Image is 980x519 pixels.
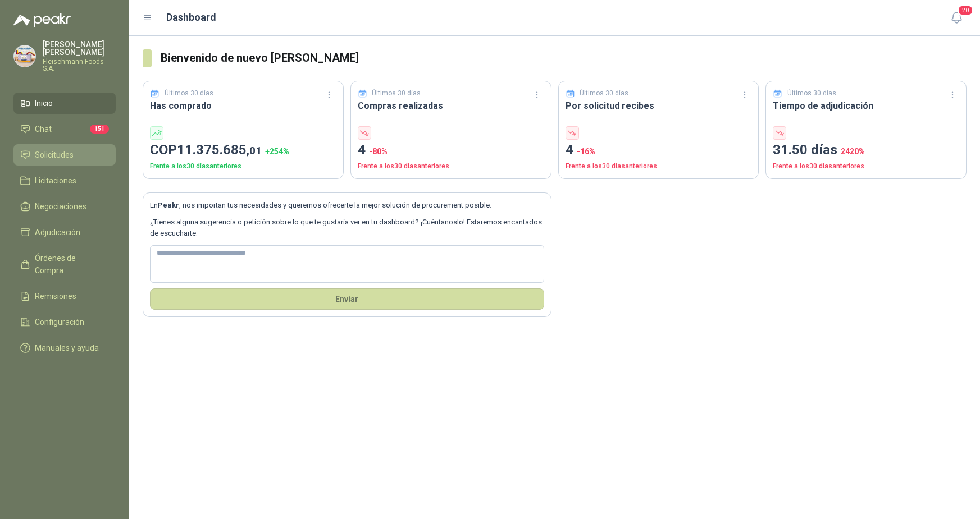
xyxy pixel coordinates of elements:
span: Solicitudes [35,149,74,161]
span: Chat [35,123,52,135]
p: [PERSON_NAME] [PERSON_NAME] [43,40,116,56]
h3: Por solicitud recibes [566,99,752,113]
p: Frente a los 30 días anteriores [358,161,544,172]
p: COP [150,140,336,161]
h3: Tiempo de adjudicación [773,99,959,113]
p: 4 [358,140,544,161]
a: Inicio [13,93,116,114]
p: Frente a los 30 días anteriores [773,161,959,172]
button: Envíar [150,288,544,310]
p: ¿Tienes alguna sugerencia o petición sobre lo que te gustaría ver en tu dashboard? ¡Cuéntanoslo! ... [150,217,544,240]
a: Negociaciones [13,196,116,217]
span: Remisiones [35,290,76,302]
h3: Has comprado [150,99,336,113]
p: Últimos 30 días [787,88,836,99]
span: + 254 % [265,147,289,156]
p: Últimos 30 días [372,88,421,99]
p: Últimos 30 días [165,88,213,99]
button: 20 [946,8,967,28]
h3: Bienvenido de nuevo [PERSON_NAME] [161,49,967,67]
p: En , nos importan tus necesidades y queremos ofrecerte la mejor solución de procurement posible. [150,200,544,211]
a: Solicitudes [13,144,116,166]
p: Frente a los 30 días anteriores [150,161,336,172]
span: Negociaciones [35,200,86,213]
span: Inicio [35,97,53,109]
img: Company Logo [14,45,35,67]
img: Logo peakr [13,13,71,27]
span: Manuales y ayuda [35,342,99,354]
a: Licitaciones [13,170,116,191]
span: 151 [90,125,109,134]
p: Fleischmann Foods S.A. [43,58,116,72]
span: Configuración [35,316,84,328]
b: Peakr [158,201,179,209]
p: Frente a los 30 días anteriores [566,161,752,172]
span: ,01 [247,144,262,157]
span: Órdenes de Compra [35,252,105,277]
a: Órdenes de Compra [13,247,116,281]
p: Últimos 30 días [580,88,628,99]
h3: Compras realizadas [358,99,544,113]
span: 2420 % [841,147,865,156]
p: 31.50 días [773,140,959,161]
span: 11.375.685 [177,142,262,158]
h1: Dashboard [166,10,216,25]
span: Licitaciones [35,174,76,187]
a: Chat151 [13,118,116,140]
span: -80 % [369,147,388,156]
a: Adjudicación [13,222,116,243]
span: -16 % [577,147,595,156]
span: 20 [958,5,973,16]
span: Adjudicación [35,226,80,238]
a: Configuración [13,311,116,333]
p: 4 [566,140,752,161]
a: Remisiones [13,286,116,307]
a: Manuales y ayuda [13,337,116,359]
